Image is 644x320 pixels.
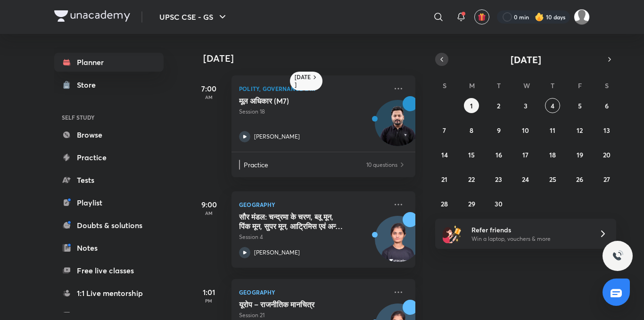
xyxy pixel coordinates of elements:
[468,199,475,208] abbr: September 29, 2025
[154,8,234,26] button: UPSC CSE - GS
[474,9,489,25] button: avatar
[497,126,501,135] abbr: September 9, 2025
[441,199,448,208] abbr: September 28, 2025
[572,172,587,187] button: September 26, 2025
[239,96,356,106] h5: मूल अधिकार (M7)
[495,199,503,208] abbr: September 30, 2025
[511,53,541,66] span: [DATE]
[441,175,447,184] abbr: September 21, 2025
[239,83,387,94] p: Polity, Governance & IR
[239,287,387,298] p: Geography
[54,109,164,125] h6: SELF STUDY
[495,150,502,159] abbr: September 16, 2025
[518,172,533,187] button: September 24, 2025
[491,123,506,138] button: September 9, 2025
[54,238,164,257] a: Notes
[239,233,387,241] p: Session 4
[577,126,583,135] abbr: September 12, 2025
[524,101,528,110] abbr: September 3, 2025
[497,101,500,110] abbr: September 2, 2025
[443,81,446,90] abbr: Sunday
[578,101,582,110] abbr: September 5, 2025
[464,196,479,211] button: September 29, 2025
[437,147,452,162] button: September 14, 2025
[77,79,101,90] div: Store
[522,150,528,159] abbr: September 17, 2025
[437,123,452,138] button: September 7, 2025
[54,10,130,22] img: Company Logo
[491,196,506,211] button: September 30, 2025
[599,172,614,187] button: September 27, 2025
[244,160,365,170] p: Practice
[468,150,475,159] abbr: September 15, 2025
[239,107,387,116] p: Session 18
[495,175,502,184] abbr: September 23, 2025
[545,172,560,187] button: September 25, 2025
[190,199,228,210] h5: 9:00
[576,175,583,184] abbr: September 26, 2025
[605,101,609,110] abbr: September 6, 2025
[54,10,130,24] a: Company Logo
[443,126,446,135] abbr: September 7, 2025
[254,248,300,257] p: [PERSON_NAME]
[491,172,506,187] button: September 23, 2025
[239,300,356,309] h5: यूरोप – राजनीतिक मानचित्र
[54,53,164,72] a: Planner
[522,126,529,135] abbr: September 10, 2025
[599,123,614,138] button: September 13, 2025
[574,9,590,25] img: Komal
[54,148,164,167] a: Practice
[549,175,556,184] abbr: September 25, 2025
[448,53,603,66] button: [DATE]
[518,123,533,138] button: September 10, 2025
[603,126,610,135] abbr: September 13, 2025
[239,212,356,231] h5: सौर मंडल: चन्‍द्रमा के चरण, ब्‍लू मून, पिंक मून, सुपर मून, आट्रिमिस एवं अन्‍य चन्‍द्र मिश्‍न
[437,172,452,187] button: September 21, 2025
[603,175,610,184] abbr: September 27, 2025
[54,284,164,303] a: 1:1 Live mentorship
[551,81,554,90] abbr: Thursday
[239,311,387,320] p: Session 21
[468,175,475,184] abbr: September 22, 2025
[605,81,609,90] abbr: Saturday
[190,210,228,216] p: AM
[522,175,529,184] abbr: September 24, 2025
[441,150,448,159] abbr: September 14, 2025
[497,81,501,90] abbr: Tuesday
[491,98,506,113] button: September 2, 2025
[375,105,421,150] img: Avatar
[478,13,486,21] img: avatar
[254,132,300,141] p: [PERSON_NAME]
[375,221,421,266] img: Avatar
[190,83,228,94] h5: 7:00
[535,12,544,22] img: streak
[550,126,555,135] abbr: September 11, 2025
[599,147,614,162] button: September 20, 2025
[491,147,506,162] button: September 16, 2025
[190,287,228,298] h5: 1:01
[572,147,587,162] button: September 19, 2025
[470,126,473,135] abbr: September 8, 2025
[443,224,462,243] img: referral
[470,101,473,110] abbr: September 1, 2025
[523,81,530,90] abbr: Wednesday
[203,53,425,64] h4: [DATE]
[545,98,560,113] button: September 4, 2025
[54,261,164,280] a: Free live classes
[577,150,583,159] abbr: September 19, 2025
[464,98,479,113] button: September 1, 2025
[469,81,475,90] abbr: Monday
[549,150,556,159] abbr: September 18, 2025
[366,160,397,170] p: 10 questions
[295,74,311,89] h6: [DATE]
[54,193,164,212] a: Playlist
[471,235,587,243] p: Win a laptop, vouchers & more
[471,225,587,235] h6: Refer friends
[54,75,164,94] a: Store
[190,298,228,304] p: PM
[398,160,406,170] img: Practice available
[612,250,623,262] img: ttu
[54,171,164,189] a: Tests
[54,125,164,144] a: Browse
[551,101,554,110] abbr: September 4, 2025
